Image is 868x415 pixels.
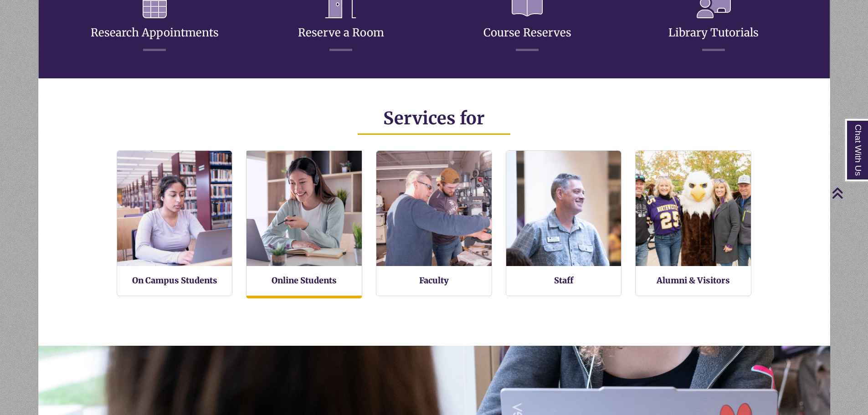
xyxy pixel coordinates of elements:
a: Faculty [419,275,449,286]
img: On Campus Students Services [117,151,232,266]
a: On Campus Students [132,275,217,286]
a: Back to Top [832,187,866,199]
img: Online Students Services [241,145,368,272]
a: Research Appointments [91,4,219,40]
a: Alumni & Visitors [657,275,730,286]
a: Staff [554,275,573,286]
a: Course Reserves [483,4,571,40]
img: Staff Services [506,151,621,266]
img: Faculty Resources [376,151,492,266]
a: Library Tutorials [668,4,759,40]
a: Reserve a Room [298,4,384,40]
a: Online Students [272,275,337,286]
span: Services for [383,108,485,129]
img: Alumni and Visitors Services [636,151,751,266]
